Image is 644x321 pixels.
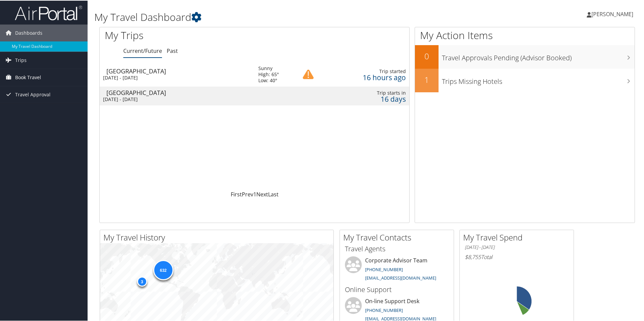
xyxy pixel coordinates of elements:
span: Dashboards [15,24,42,41]
a: 1 [253,190,256,197]
div: Sunny [258,65,279,71]
a: [EMAIL_ADDRESS][DOMAIN_NAME] [365,315,436,321]
img: alert-flat-solid-caution.png [303,68,314,79]
div: High: 65° [258,71,279,77]
h1: My Travel Dashboard [94,9,458,24]
h1: My Action Items [415,28,635,42]
h3: Travel Agents [345,244,449,253]
span: [PERSON_NAME] [591,10,633,17]
h2: 1 [415,73,439,85]
a: First [231,190,242,197]
li: Corporate Advisor Team [342,256,452,283]
a: [PERSON_NAME] [587,3,640,24]
h1: My Trips [105,28,275,42]
a: [PHONE_NUMBER] [365,266,403,272]
span: Travel Approval [15,86,51,102]
a: 0Travel Approvals Pending (Advisor Booked) [415,44,635,68]
h3: Trips Missing Hotels [442,73,635,86]
div: Low: 40° [258,77,279,83]
a: 1Trips Missing Hotels [415,68,635,92]
a: Last [268,190,279,197]
div: 632 [153,259,173,280]
h2: My Travel Spend [463,231,574,243]
h3: Online Support [345,284,449,294]
a: Prev [242,190,253,197]
div: 16 hours ago [324,74,406,80]
a: [EMAIL_ADDRESS][DOMAIN_NAME] [365,274,436,280]
a: Past [167,46,178,54]
div: [DATE] - [DATE] [103,96,248,102]
h6: [DATE] - [DATE] [465,244,569,250]
h3: Travel Approvals Pending (Advisor Booked) [442,49,635,62]
img: airportal-logo.png [15,4,82,20]
div: Trip starts in [324,89,406,95]
a: Next [256,190,268,197]
span: $8,755 [465,253,481,260]
span: Book Travel [15,68,41,85]
h2: 0 [415,50,439,61]
h6: Total [465,253,569,260]
h2: My Travel History [103,231,333,243]
div: [GEOGRAPHIC_DATA] [106,67,252,73]
div: [DATE] - [DATE] [103,74,248,80]
div: 3 [137,276,147,286]
div: Trip started [324,68,406,74]
a: [PHONE_NUMBER] [365,307,403,313]
h2: My Travel Contacts [343,231,454,243]
div: 16 days [324,95,406,101]
div: [GEOGRAPHIC_DATA] [106,89,252,95]
span: Trips [15,51,27,68]
a: Current/Future [123,46,162,54]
